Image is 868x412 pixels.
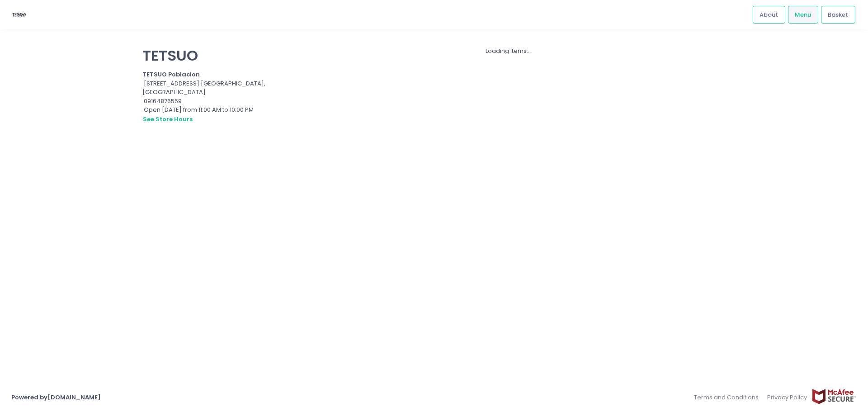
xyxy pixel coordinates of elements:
p: TETSUO [142,47,280,64]
a: Privacy Policy [763,388,812,406]
span: About [759,10,778,19]
img: mcafee-secure [811,388,857,404]
a: Terms and Conditions [694,388,763,406]
img: logo [11,7,27,23]
div: Loading items... [291,47,726,56]
b: TETSUO Poblacion [142,70,200,79]
div: 09164876559 [142,97,280,106]
div: [STREET_ADDRESS] [GEOGRAPHIC_DATA], [GEOGRAPHIC_DATA] [142,79,280,97]
button: see store hours [142,114,193,124]
a: About [753,6,785,23]
a: Menu [788,6,818,23]
span: Menu [795,10,811,19]
div: Open [DATE] from 11:00 AM to 10:00 PM [142,105,280,124]
a: Powered by[DOMAIN_NAME] [11,393,101,402]
span: Basket [828,10,848,19]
